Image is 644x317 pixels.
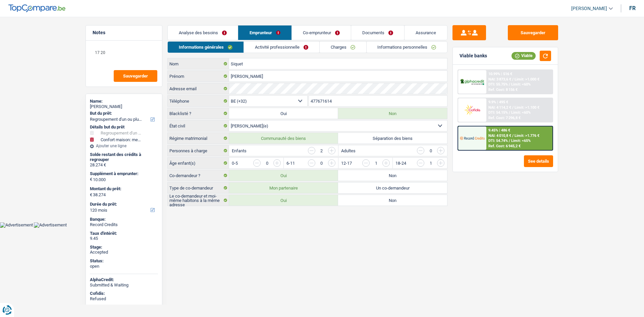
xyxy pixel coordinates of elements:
label: Non [338,108,447,119]
label: Adultes [341,149,356,153]
span: DTI: 54.74% [489,139,508,143]
input: 401020304 [309,96,447,106]
label: Supplément à emprunter: [90,171,157,176]
label: 0-5 [232,161,238,165]
span: € [90,192,92,198]
span: / [513,134,514,138]
div: Status: [90,258,158,264]
div: Taux d'intérêt: [90,231,158,236]
img: Advertisement [34,222,67,228]
span: Limit: >1.776 € [515,134,540,138]
label: Oui [229,195,338,206]
div: Viable banks [460,53,487,59]
label: Montant du prêt: [90,186,157,192]
div: 9.45 [90,236,158,241]
label: Oui [229,170,338,181]
span: Limit: <60% [512,110,531,115]
div: 9.9% | 495 € [489,100,508,104]
div: Ref. Cost: 7 296,8 € [489,116,521,120]
span: / [509,110,511,115]
label: Durée du prêt: [90,202,157,207]
label: Communauté des biens [229,133,338,144]
span: / [513,105,514,110]
span: Sauvegarder [123,74,148,78]
img: TopCompare Logo [8,4,65,12]
label: Prénom [168,71,229,82]
div: Détails but du prêt [90,124,158,130]
span: Limit: >1.000 € [515,77,540,82]
label: Téléphone [168,96,229,106]
a: Charges [320,42,366,53]
span: / [509,139,511,143]
img: Record Credits [460,132,485,144]
label: Un co-demandeur [338,182,447,193]
button: Sauvegarder [114,70,157,82]
div: Solde restant des crédits à regrouper [90,152,158,162]
div: Record Credits [90,222,158,227]
div: 28.274 € [90,162,158,168]
span: DTI: 55.75% [489,82,508,87]
div: Accepted [90,250,158,255]
label: Type de co-demandeur [168,182,229,193]
a: Informations générales [168,42,244,53]
label: État civil [168,120,229,131]
a: Activité professionnelle [244,42,319,53]
div: Ref. Cost: 8 156 € [489,88,518,92]
span: DTI: 54.15% [489,110,508,115]
label: Non [338,195,447,206]
button: Sauvegarder [508,25,558,40]
div: 2 [319,149,325,153]
label: Co-demandeur ? [168,170,229,181]
div: Cofidis: [90,291,158,296]
span: / [513,77,514,82]
div: Submitted & Waiting [90,282,158,288]
div: Refused [90,296,158,302]
span: / [509,82,511,87]
div: Stage: [90,245,158,250]
span: Limit: <60% [512,82,531,87]
div: 0 [264,161,270,165]
div: AlphaCredit: [90,277,158,282]
img: Cofidis [460,104,485,116]
label: Mon partenaire [229,182,338,193]
span: NAI: 3 873,6 € [489,77,512,82]
a: Assurance [405,25,447,40]
a: Analyse des besoins [168,25,238,40]
label: Blacklisté ? [168,108,229,119]
div: [PERSON_NAME] [90,104,158,109]
button: See details [524,155,553,167]
span: Limit: <65% [512,139,531,143]
div: Ref. Cost: 6 945,2 € [489,144,521,148]
img: AlphaCredit [460,78,485,86]
div: Ajouter une ligne [90,144,158,148]
a: [PERSON_NAME] [566,3,613,14]
span: € [90,177,92,182]
a: Informations personnelles [367,42,447,53]
span: [PERSON_NAME] [571,6,607,11]
a: Co-emprunteur [292,25,351,40]
label: Non [338,170,447,181]
span: NAI: 4 010,8 € [489,134,512,138]
label: Âge enfant(s) [168,158,229,168]
label: Séparation des biens [338,133,447,144]
h5: Notes [93,30,155,36]
div: fr [629,5,636,11]
span: Limit: >1.100 € [515,105,540,110]
span: NAI: 4 114,2 € [489,105,512,110]
div: 9.45% | 486 € [489,128,511,133]
a: Emprunteur [238,25,291,40]
label: Régime matrimonial [168,133,229,144]
label: Oui [229,108,338,119]
label: Personnes à charge [168,145,229,156]
label: Adresse email [168,83,229,94]
label: But du prêt: [90,111,157,116]
div: open [90,264,158,269]
label: Enfants [232,149,247,153]
label: Nom [168,58,229,69]
div: 0 [428,149,434,153]
a: Documents [351,25,404,40]
div: Name: [90,99,158,104]
div: Viable [512,52,536,59]
div: 10.99% | 516 € [489,72,513,76]
label: Le co-demandeur et moi-même habitons à la même adresse [168,195,229,206]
